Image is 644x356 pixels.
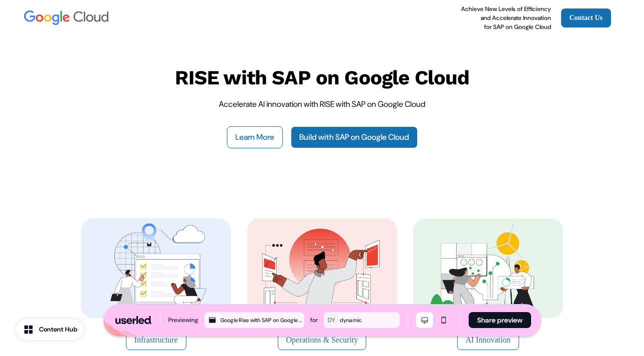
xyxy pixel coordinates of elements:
div: Content Hub [39,325,77,335]
button: Learn More [227,126,283,148]
div: for [310,315,318,325]
button: Content Hub [16,319,83,340]
button: Operations & Security [278,330,367,350]
div: dynamic [340,316,398,325]
div: DY [328,315,335,325]
a: Contact Us [561,8,612,27]
p: Accelerate AI innovation with RISE with SAP on Google Cloud [219,98,425,110]
button: Mobile mode [435,312,452,328]
a: Build with SAP on Google Cloud [291,126,418,148]
button: Share preview [469,312,531,328]
p: Achieve New Levels of Efficiency and Accelerate Innovation for SAP on Google Cloud [461,4,551,31]
button: AI Innovation [457,330,519,350]
button: Infrastructure [126,330,186,350]
div: Google Rise with SAP on Google Cloud [220,316,302,325]
p: RISE with SAP on Google Cloud [175,65,470,90]
button: Desktop mode [416,312,433,328]
div: Previewing [168,315,198,325]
